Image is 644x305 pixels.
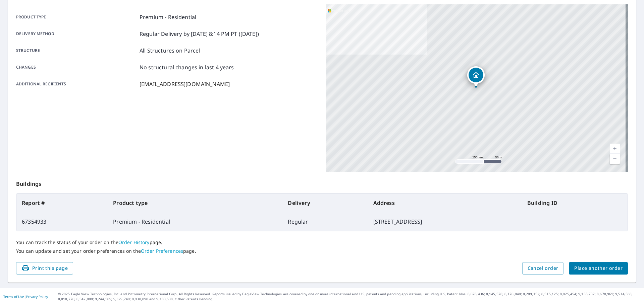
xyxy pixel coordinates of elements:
[21,264,68,273] span: Print this page
[610,144,620,154] a: Current Level 17, Zoom In
[140,80,230,88] p: [EMAIL_ADDRESS][DOMAIN_NAME]
[610,154,620,164] a: Current Level 17, Zoom Out
[140,13,196,21] p: Premium - Residential
[140,63,234,71] p: No structural changes in last 4 years
[574,264,623,273] span: Place another order
[16,80,137,88] p: Additional recipients
[141,248,183,254] a: Order Preferences
[3,294,24,299] a: Terms of Use
[16,63,137,71] p: Changes
[368,212,522,231] td: [STREET_ADDRESS]
[16,194,108,212] th: Report #
[16,248,628,254] p: You can update and set your order preferences on the page.
[118,239,150,245] a: Order History
[528,264,558,273] span: Cancel order
[3,295,48,299] p: |
[16,172,628,193] p: Buildings
[108,194,282,212] th: Product type
[368,194,522,212] th: Address
[140,30,259,38] p: Regular Delivery by [DATE] 8:14 PM PT ([DATE])
[140,47,200,55] p: All Structures on Parcel
[108,212,282,231] td: Premium - Residential
[16,47,137,55] p: Structure
[569,262,628,275] button: Place another order
[282,212,368,231] td: Regular
[522,194,628,212] th: Building ID
[26,294,48,299] a: Privacy Policy
[16,13,137,21] p: Product type
[16,239,628,245] p: You can track the status of your order on the page.
[467,66,485,87] div: Dropped pin, building 1, Residential property, 375 Merry Ln Applegate, CA 95703
[16,212,108,231] td: 67354933
[522,262,564,275] button: Cancel order
[282,194,368,212] th: Delivery
[16,262,73,275] button: Print this page
[58,292,641,302] p: © 2025 Eagle View Technologies, Inc. and Pictometry International Corp. All Rights Reserved. Repo...
[16,30,137,38] p: Delivery method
